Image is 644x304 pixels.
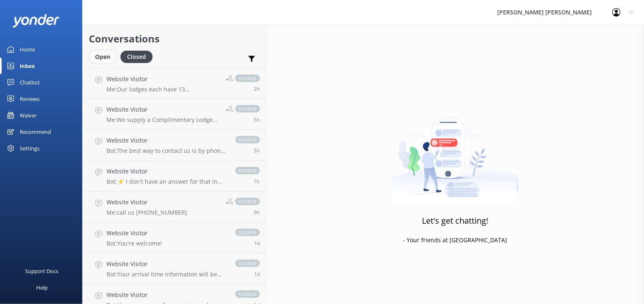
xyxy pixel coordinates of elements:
span: closed [235,290,260,298]
span: closed [235,167,260,174]
div: Settings [20,140,39,157]
p: Bot: Your arrival time information will be included in your booking confirmation. We encourage al... [107,271,227,278]
div: Closed [120,51,153,63]
img: artwork of a man stealing a conversation from at giant smartphone [392,101,519,203]
div: Chatbot [20,74,40,91]
p: Bot: ⚡ I don't have an answer for that in my knowledge base. Please try and rephrase your questio... [107,178,227,185]
a: Website VisitorBot:⚡ I don't have an answer for that in my knowledge base. Please try and rephras... [83,161,266,192]
h4: Website Visitor [107,75,220,84]
div: Inbox [20,58,35,74]
a: Website VisitorMe:call us [PHONE_NUMBER]closed9h [83,192,266,222]
div: Open [89,51,116,63]
div: Home [20,41,35,58]
p: - Your friends at [GEOGRAPHIC_DATA] [403,236,507,245]
span: closed [235,229,260,236]
a: Website VisitorBot:Your arrival time information will be included in your booking confirmation. W... [83,253,266,284]
img: yonder-white-logo.png [12,14,60,28]
a: Website VisitorBot:The best way to contact us is by phone on [PHONE_NUMBER]. You can also use fre... [83,130,266,161]
span: Sep 11 2025 02:09pm (UTC +12:00) Pacific/Auckland [254,240,260,247]
div: Support Docs [25,263,59,279]
span: closed [235,136,260,143]
h4: Website Visitor [107,105,220,114]
h4: Website Visitor [107,290,227,299]
div: Reviews [20,91,39,107]
a: Website VisitorMe:We supply a Complimentary Lodge Luggage Bag for overnight gear to be transporte... [83,99,266,130]
a: Website VisitorMe:Our lodges each have 13 twin/double rooms with en-suite bathrooms, so there is ... [83,68,266,99]
span: Sep 12 2025 02:38pm (UTC +12:00) Pacific/Auckland [254,85,260,92]
span: Sep 11 2025 03:07am (UTC +12:00) Pacific/Auckland [254,271,260,278]
h4: Website Visitor [107,136,227,145]
span: closed [235,198,260,205]
h2: Conversations [89,31,260,47]
span: Sep 12 2025 11:52am (UTC +12:00) Pacific/Auckland [254,116,260,123]
span: Sep 12 2025 07:19am (UTC +12:00) Pacific/Auckland [254,209,260,216]
div: Waiver [20,107,37,124]
h3: Let's get chatting! [422,214,489,227]
h4: Website Visitor [107,167,227,176]
p: Me: We supply a Complimentary Lodge Luggage Bag for overnight gear to be transported by boat to t... [107,116,220,124]
p: Bot: You're welcome! [107,240,162,247]
a: Website VisitorBot:You're welcome!closed1d [83,222,266,253]
h4: Website Visitor [107,260,227,269]
a: Closed [120,52,157,61]
h4: Website Visitor [107,229,162,238]
p: Bot: The best way to contact us is by phone on [PHONE_NUMBER]. You can also use freephone 0800 22... [107,147,227,154]
span: closed [235,105,260,112]
span: Sep 12 2025 09:35am (UTC +12:00) Pacific/Auckland [254,178,260,185]
a: Open [89,52,120,61]
h4: Website Visitor [107,198,187,207]
span: closed [235,75,260,82]
p: Me: call us [PHONE_NUMBER] [107,209,187,216]
span: Sep 12 2025 11:00am (UTC +12:00) Pacific/Auckland [254,147,260,154]
div: Recommend [20,124,51,140]
div: Help [36,279,48,296]
span: closed [235,260,260,267]
p: Me: Our lodges each have 13 twin/double rooms with en-suite bathrooms, so there is a maximum of 2... [107,86,220,93]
